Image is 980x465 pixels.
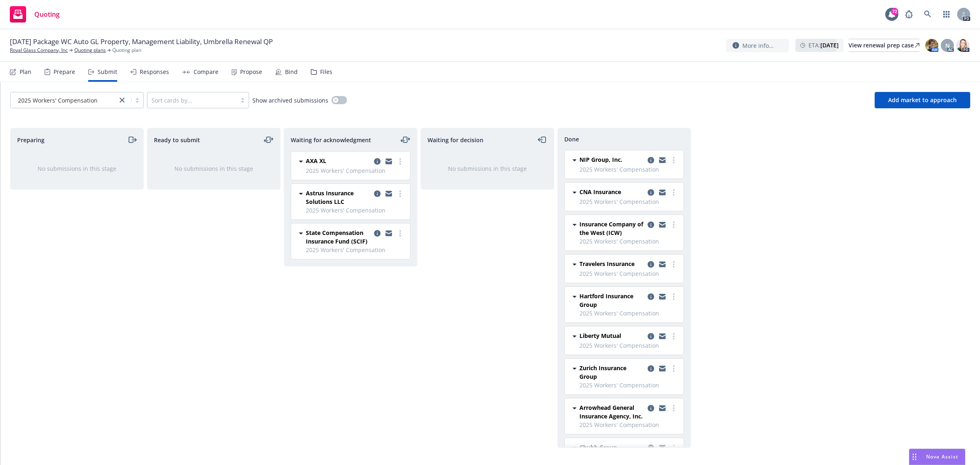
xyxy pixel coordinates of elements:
div: Responses [140,69,169,75]
button: Add market to approach [875,92,970,108]
span: [DATE] Package WC Auto GL Property, Management Liability, Umbrella Renewal QP [10,37,273,47]
a: copy logging email [646,292,656,302]
span: CNA Insurance [579,188,621,196]
span: 2025 Workers' Compensation [579,197,679,206]
a: copy logging email [657,331,667,341]
span: Show archived submissions [252,96,328,105]
div: Drag to move [909,449,920,465]
div: 72 [891,8,898,15]
div: No submissions in this stage [24,164,130,173]
a: more [669,331,679,341]
a: copy logging email [372,189,382,199]
a: copy logging email [646,259,656,269]
span: 2025 Workers' Compensation [579,309,679,317]
span: 2025 Workers' Compensation [306,206,405,215]
a: Report a Bug [901,6,917,22]
a: more [395,156,405,166]
a: Search [920,6,936,22]
a: copy logging email [657,220,667,230]
a: copy logging email [657,403,667,413]
a: more [669,364,679,373]
button: More info... [726,39,789,52]
div: Bind [285,69,298,75]
span: 2025 Workers' Compensation [306,166,405,175]
div: No submissions in this stage [434,164,541,173]
span: N [945,41,950,50]
img: photo [925,39,938,52]
span: Ready to submit [154,136,200,144]
a: copy logging email [646,331,656,341]
div: Submit [98,69,117,75]
span: 2025 Workers' Compensation [579,165,679,174]
a: copy logging email [384,189,394,199]
a: Royal Glass Company, Inc [10,47,68,54]
span: State Compensation Insurance Fund (SCIF) [306,228,371,246]
a: moveLeftRight [401,135,410,145]
a: copy logging email [646,220,656,230]
a: copy logging email [372,228,382,238]
span: AXA XL [306,156,326,165]
span: Nova Assist [926,453,958,460]
a: Switch app [938,6,955,22]
a: close [117,95,127,105]
span: Quoting plan [112,47,141,54]
a: more [669,292,679,302]
a: Quoting [7,3,63,26]
span: 2025 Workers' Compensation [579,237,679,246]
a: View renewal prep case [849,39,920,52]
a: copy logging email [646,403,656,413]
a: more [669,259,679,269]
div: No submissions in this stage [160,164,267,173]
a: copy logging email [657,188,667,197]
span: Liberty Mutual [579,331,621,340]
span: 2025 Workers' Compensation [579,269,679,278]
a: moveLeftRight [264,135,274,145]
div: Plan [20,69,31,75]
a: copy logging email [372,156,382,166]
a: more [669,403,679,413]
span: Waiting for acknowledgment [291,136,371,144]
span: Waiting for decision [428,136,483,144]
a: Quoting plans [74,47,106,54]
a: more [395,189,405,199]
a: copy logging email [646,364,656,373]
a: moveRight [127,135,137,145]
span: Quoting [34,11,60,18]
span: 2025 Workers' Compensation [579,381,679,389]
span: Arrowhead General Insurance Agency, Inc. [579,403,644,420]
div: Prepare [53,69,75,75]
img: photo [956,39,969,52]
span: Done [564,135,579,143]
span: 2025 Workers' Compensation [579,420,679,429]
button: Nova Assist [909,449,965,465]
span: More info... [742,41,774,50]
span: Insurance Company of the West (ICW) [579,220,644,237]
a: copy logging email [384,228,394,238]
span: Add market to approach [888,96,957,104]
span: Zurich Insurance Group [579,364,644,381]
span: 2025 Workers' Compensation [306,246,405,254]
span: ETA : [808,41,839,49]
a: copy logging email [657,155,667,165]
span: 2025 Workers' Compensation [15,96,113,105]
span: NIP Group, Inc. [579,155,622,164]
span: Astrus Insurance Solutions LLC [306,189,371,206]
span: Preparing [17,136,45,144]
a: more [669,188,679,197]
div: View renewal prep case [849,39,920,51]
a: copy logging email [657,364,667,373]
span: 2025 Workers' Compensation [579,341,679,350]
a: copy logging email [646,155,656,165]
a: more [395,228,405,238]
strong: [DATE] [820,41,839,49]
span: 2025 Workers' Compensation [18,96,98,105]
a: copy logging email [657,292,667,302]
a: more [669,155,679,165]
a: copy logging email [384,156,394,166]
a: copy logging email [646,188,656,197]
a: moveLeft [537,135,547,145]
span: Travelers Insurance [579,259,635,268]
div: Files [320,69,332,75]
div: Propose [240,69,262,75]
a: more [669,220,679,230]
